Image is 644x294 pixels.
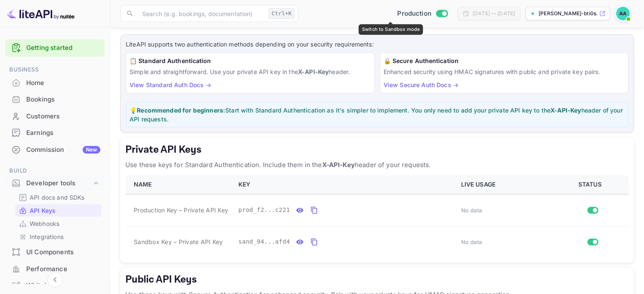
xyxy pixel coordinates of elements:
[298,68,329,75] strong: X-API-Key
[30,232,64,241] p: Integrations
[19,206,98,215] a: API Keys
[125,160,629,170] p: Use these keys for Standard Authentication. Include them in the header of your requests.
[134,237,223,246] span: Sandbox Key – Private API Key
[137,107,225,114] strong: Recommended for beginners:
[125,143,629,157] h5: Private API Keys
[5,75,105,91] a: Home
[359,24,423,35] div: Switch to Sandbox mode
[5,39,105,57] div: Getting started
[5,91,105,108] div: Bookings
[233,175,456,194] th: KEY
[5,142,105,158] div: CommissionNew
[461,239,482,245] span: No data
[5,261,105,278] div: Performance
[130,106,625,124] p: 💡 Start with Standard Authentication as it's simpler to implement. You only need to add your priv...
[126,40,628,49] p: LiteAPI supports two authentication methods depending on your security requirements:
[130,81,211,88] a: View Standard Auth Docs →
[5,166,105,176] span: Build
[473,10,515,17] div: [DATE] — [DATE]
[15,204,101,217] div: API Keys
[5,75,105,91] div: Home
[5,91,105,107] a: Bookings
[238,206,290,214] span: prod_f2...c221
[384,67,625,76] p: Enhanced security using HMAC signatures with public and private key pairs.
[19,193,98,202] a: API docs and SDKs
[7,7,75,20] img: LiteAPI logo
[539,10,597,17] p: [PERSON_NAME]-bti0s.nuit...
[554,175,629,194] th: STATUS
[5,244,105,260] a: UI Components
[83,146,100,154] div: New
[26,112,100,121] div: Customers
[5,65,105,74] span: Business
[19,232,98,241] a: Integrations
[397,9,431,19] span: Production
[130,67,371,76] p: Simple and straightforward. Use your private API key in the header.
[125,273,629,286] h5: Public API Keys
[5,176,105,191] div: Developer tools
[26,264,100,274] div: Performance
[5,108,105,124] a: Customers
[5,108,105,125] div: Customers
[5,278,105,293] a: Whitelabel
[30,193,85,202] p: API docs and SDKs
[19,219,98,228] a: Webhooks
[394,9,451,19] div: Switch to Sandbox mode
[26,281,100,291] div: Whitelabel
[125,175,233,194] th: NAME
[130,56,371,66] h6: 📋 Standard Authentication
[384,56,625,66] h6: 🔒 Secure Authentication
[322,161,354,169] strong: X-API-Key
[5,125,105,140] a: Earnings
[15,231,101,243] div: Integrations
[550,107,581,114] strong: X-API-Key
[384,81,459,88] a: View Secure Auth Docs →
[15,217,101,230] div: Webhooks
[5,125,105,141] div: Earnings
[5,261,105,277] a: Performance
[5,142,105,157] a: CommissionNew
[461,207,482,214] span: No data
[268,8,295,19] div: Ctrl+K
[30,206,55,215] p: API Keys
[30,219,59,228] p: Webhooks
[5,244,105,261] div: UI Components
[26,43,100,53] a: Getting started
[238,237,290,246] span: sand_94...afd4
[26,95,100,104] div: Bookings
[125,175,629,258] table: private api keys table
[26,247,100,257] div: UI Components
[26,179,92,188] div: Developer tools
[15,191,101,203] div: API docs and SDKs
[26,78,100,88] div: Home
[137,5,265,22] input: Search (e.g. bookings, documentation)
[616,7,630,20] img: Apurva Amin
[47,272,63,287] button: Collapse navigation
[456,175,555,194] th: LIVE USAGE
[26,145,100,155] div: Commission
[26,128,100,138] div: Earnings
[134,206,228,214] span: Production Key – Private API Key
